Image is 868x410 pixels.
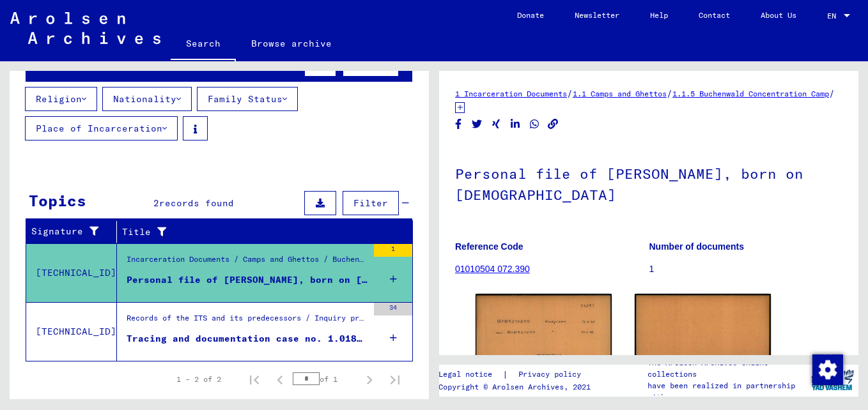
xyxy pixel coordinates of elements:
[455,241,523,252] b: Reference Code
[827,11,841,20] span: EN
[127,273,368,287] div: Personal file of [PERSON_NAME], born on [DEMOGRAPHIC_DATA]
[476,294,612,397] img: 001.jpg
[122,225,387,239] div: Title
[102,87,192,111] button: Nationality
[293,373,357,385] div: of 1
[242,367,267,392] button: First page
[649,241,745,252] b: Number of documents
[573,89,667,98] a: 1.1 Camps and Ghettos
[25,116,178,140] button: Place of Incarceration
[455,89,567,98] a: 1 Incarceration Documents
[343,191,399,215] button: Filter
[812,354,843,385] img: Change consent
[122,222,400,242] div: Title
[357,367,382,392] button: Next page
[438,368,502,381] a: Legal notice
[546,116,560,132] button: Copy link
[647,380,806,403] p: have been realized in partnership with
[508,368,596,381] a: Privacy policy
[127,312,368,330] div: Records of the ITS and its predecessors / Inquiry processing / ITS case files as of 1947 / Reposi...
[647,357,806,380] p: The Arolsen Archives online collections
[236,28,347,59] a: Browse archive
[649,262,843,276] p: 1
[452,116,465,132] button: Share on Facebook
[490,116,503,132] button: Share on Xing
[470,116,484,132] button: Share on Twitter
[635,294,771,396] img: 002.jpg
[567,87,573,99] span: /
[809,364,856,396] img: yv_logo.png
[353,197,388,209] span: Filter
[438,368,596,381] div: |
[667,87,672,99] span: /
[455,144,842,222] h1: Personal file of [PERSON_NAME], born on [DEMOGRAPHIC_DATA]
[267,367,293,392] button: Previous page
[438,381,596,393] p: Copyright © Arolsen Archives, 2021
[127,254,368,271] div: Incarceration Documents / Camps and Ghettos / Buchenwald Concentration Camp / Individual Document...
[382,367,408,392] button: Last page
[31,222,120,242] div: Signature
[672,89,829,98] a: 1.1.5 Buchenwald Concentration Camp
[455,264,530,274] a: 01010504 072.390
[829,87,835,99] span: /
[25,87,97,111] button: Religion
[31,225,107,238] div: Signature
[10,12,160,44] img: Arolsen_neg.svg
[171,28,236,61] a: Search
[509,116,522,132] button: Share on LinkedIn
[528,116,541,132] button: Share on WhatsApp
[127,332,368,345] div: Tracing and documentation case no. 1.018.092 for [PERSON_NAME] born [DEMOGRAPHIC_DATA] or19.03.1924
[176,374,221,385] div: 1 – 2 of 2
[197,87,298,111] button: Family Status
